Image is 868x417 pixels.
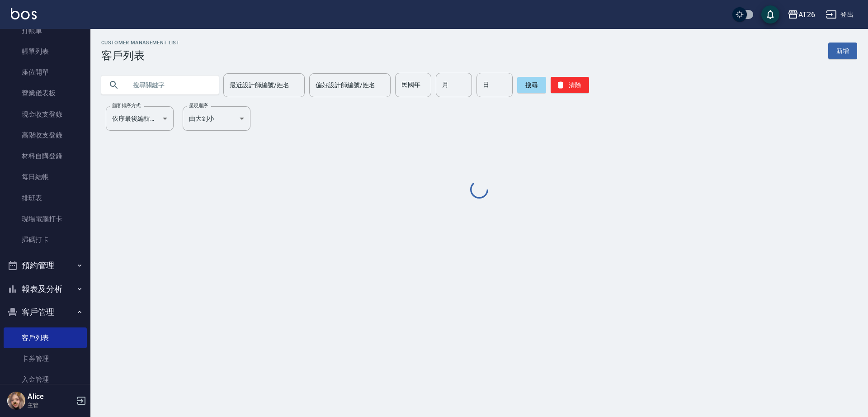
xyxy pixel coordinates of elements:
[189,102,208,109] label: 呈現順序
[4,327,87,348] a: 客戶列表
[761,5,779,24] button: save
[4,229,87,250] a: 掃碼打卡
[28,392,74,401] h5: Alice
[106,106,174,131] div: 依序最後編輯時間
[828,43,857,59] a: 新增
[4,146,87,166] a: 材料自購登錄
[4,254,87,277] button: 預約管理
[4,188,87,208] a: 排班表
[101,40,179,46] h2: Customer Management List
[4,20,87,41] a: 打帳單
[4,83,87,104] a: 營業儀表板
[4,300,87,324] button: 客戶管理
[4,277,87,301] button: 報表及分析
[4,348,87,369] a: 卡券管理
[4,369,87,390] a: 入金管理
[127,73,212,97] input: 搜尋關鍵字
[112,102,141,109] label: 顧客排序方式
[4,166,87,187] a: 每日結帳
[101,49,179,62] h3: 客戶列表
[4,62,87,83] a: 座位開單
[798,9,815,20] div: AT26
[822,6,857,23] button: 登出
[4,125,87,146] a: 高階收支登錄
[7,392,25,410] img: Person
[4,41,87,62] a: 帳單列表
[551,77,589,93] button: 清除
[11,8,37,19] img: Logo
[784,5,819,24] button: AT26
[28,401,74,409] p: 主管
[517,77,546,93] button: 搜尋
[4,208,87,229] a: 現場電腦打卡
[4,104,87,125] a: 現金收支登錄
[183,106,250,131] div: 由大到小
